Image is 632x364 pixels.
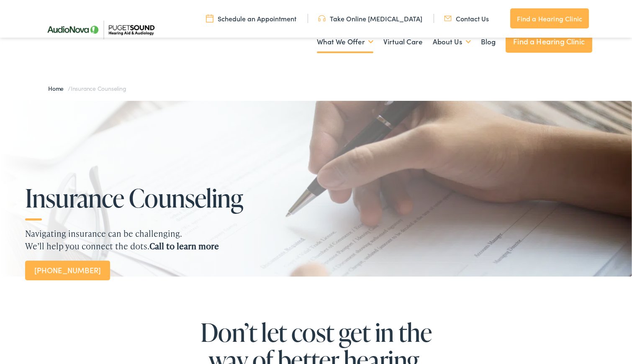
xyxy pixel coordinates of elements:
[25,261,110,280] a: [PHONE_NUMBER]
[317,26,373,57] a: What We Offer
[149,240,219,252] strong: Call to learn more
[25,184,259,212] h1: Insurance Counseling
[444,14,452,23] img: utility icon
[444,14,489,23] a: Contact Us
[71,84,126,92] span: Insurance Counseling
[48,84,126,92] span: /
[433,26,471,57] a: About Us
[48,84,68,92] a: Home
[383,26,423,57] a: Virtual Care
[25,227,607,252] p: Navigating insurance can be challenging. We’ll help you connect the dots.
[206,14,213,23] img: utility icon
[481,26,496,57] a: Blog
[318,14,326,23] img: utility icon
[510,8,589,28] a: Find a Hearing Clinic
[206,14,296,23] a: Schedule an Appointment
[318,14,422,23] a: Take Online [MEDICAL_DATA]
[506,30,592,53] a: Find a Hearing Clinic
